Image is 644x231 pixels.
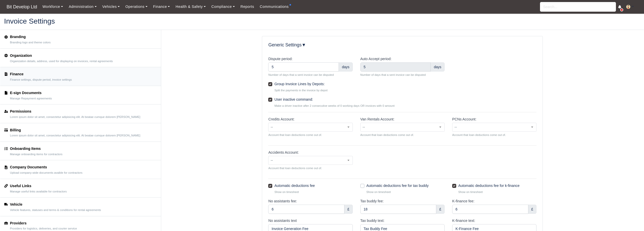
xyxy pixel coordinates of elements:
[268,56,293,62] label: Dispute period:
[10,53,113,59] div: Organization
[0,86,161,104] a: E-sign Documents Manage Repayment agreements
[10,71,72,77] div: Finance
[268,198,297,204] label: No assistants fee:
[452,198,474,204] label: K-finance fee:
[0,49,161,67] a: Organization Organization details, address, used for displaying on invoices, rental agreements
[10,78,72,82] small: Finance settings, dispute period, invoice settings
[0,160,161,179] a: Company Documents Upload company-wide documents avaible for contractors
[360,73,445,77] small: Number of days that a sent invoice can be disputed
[10,90,52,96] div: E-sign Documents
[360,133,445,137] small: Account that loan deductions come out of.
[366,183,429,189] label: Automatic deductions fee for tax buddy
[452,123,536,132] span: --
[40,2,66,12] a: Workforce
[268,150,299,155] label: Accidents Account:
[10,146,62,152] div: Onboarding Items
[360,198,384,204] label: Tax buddy fee:
[452,218,475,224] label: K-finance text:
[268,218,297,224] label: No assistants text
[66,2,99,12] a: Administration
[0,13,644,30] div: Invoice Settings
[122,2,150,12] a: Operations
[452,124,536,130] span: --
[458,183,520,189] label: Automatic deductions fee for k-finance
[10,220,77,226] div: Providers
[339,62,353,72] div: days
[268,157,352,164] span: --
[150,2,173,12] a: Finance
[268,123,352,132] span: --
[366,190,445,194] small: Show on timesheet
[10,127,140,133] div: Billing
[452,133,536,137] small: Account that loan deductions come out of.
[360,56,391,62] label: Auto Accept period:
[302,42,306,47] span: ▼
[0,104,161,123] a: Permissions Lorem ipsum dolor sit amet, consectetur adipisicing elit. At beatae cumque dolorem [P...
[360,123,445,132] span: --
[274,190,352,194] small: Show on timesheet
[452,116,476,122] label: PCNs Account:
[274,103,536,108] small: Make a driver inactive after 2 consecutive weeks of 0 working days OR invoices with 0 amount
[99,2,123,12] a: Vehicles
[0,30,161,48] a: Branding Branding logo and theme colors
[344,205,353,214] div: £
[4,2,40,12] a: Bit Develop Ltd
[458,190,536,194] small: Show on timesheet
[10,134,140,137] small: Lorem ipsum dolor sit amet, consectetur adipisicing elit. At beatae cumque dolorem [PERSON_NAME]
[238,2,257,12] a: Reports
[10,41,51,44] small: Branding logo and theme colors
[10,227,77,230] small: Providers for logistics, deliveries, and courier service
[274,183,315,189] label: Automatic deductions fee
[274,97,313,102] label: User inactive command:
[10,34,51,40] div: Branding
[4,17,640,25] h2: Invoice Settings
[10,153,62,156] small: Manage onboarding items for contractors
[10,190,67,193] small: Manage useful links available for contractors
[0,142,161,160] a: Onboarding Items Manage onboarding items for contractors
[209,2,238,12] a: Compliance
[10,202,101,207] div: Vehicle
[10,171,82,175] small: Upload company-wide documents avaible for contractors
[274,81,325,87] label: Group Invoice Lines by Depots:
[528,205,537,214] div: £
[10,60,113,63] small: Organization details, address, used for displaying on invoices, rental agreements
[0,123,161,142] a: Billing Lorem ipsum dolor sit amet, consectetur adipisicing elit. At beatae cumque dolorem [PERSO...
[540,2,616,12] input: Search...
[268,124,352,130] span: --
[430,62,445,72] div: days
[10,109,140,114] div: Permissions
[10,183,67,189] div: Useful Links
[436,205,445,214] div: £
[268,42,536,48] h5: Generic Settings
[10,115,140,119] small: Lorem ipsum dolor sit amet, consectetur adipisicing elit. At beatae cumque dolorem [PERSON_NAME]
[0,67,161,86] a: Finance Finance settings, dispute period, invoice settings
[257,2,292,12] a: Communications
[360,218,385,224] label: Tax buddy text:
[274,88,536,93] small: Split the payments in the invoice by depot
[268,73,352,77] small: Number of days that a sent invoice can be disputed
[10,164,82,170] div: Company Documents
[0,179,161,198] a: Useful Links Manage useful links available for contractors
[0,198,161,216] a: Vehicle Vehicle features, statuses and terms & conditions for rental agreements
[360,116,394,122] label: Van Rentals Account:
[268,116,295,122] label: Credits Account:
[10,97,52,100] small: Manage Repayment agreements
[268,156,352,165] span: --
[268,166,352,170] small: Account that loan deductions come out of.
[10,208,101,212] small: Vehicle features, statuses and terms & conditions for rental agreements
[268,133,352,137] small: Account that loan deductions come out of.
[173,2,209,12] a: Health & Safety
[361,124,444,130] span: --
